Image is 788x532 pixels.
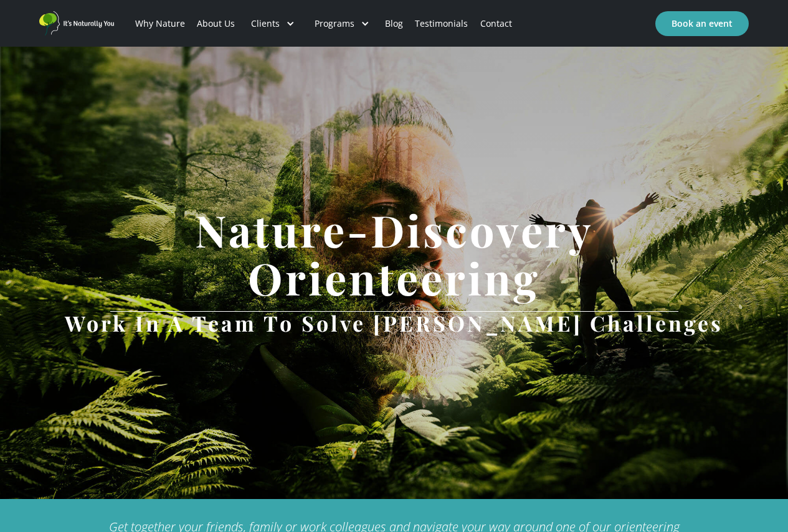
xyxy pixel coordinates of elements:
[251,17,280,30] div: Clients
[65,312,723,334] h2: Work in a team to solve [PERSON_NAME] challenges
[474,2,518,45] a: Contact
[191,2,240,45] a: About Us
[655,11,749,36] a: Book an event
[409,2,474,45] a: Testimonials
[39,11,114,35] a: home
[241,2,305,45] div: Clients
[315,17,354,30] div: Programs
[379,2,409,45] a: Blog
[129,2,191,45] a: Why Nature
[39,206,749,302] h1: Nature-Discovery Orienteering
[305,2,379,45] div: Programs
